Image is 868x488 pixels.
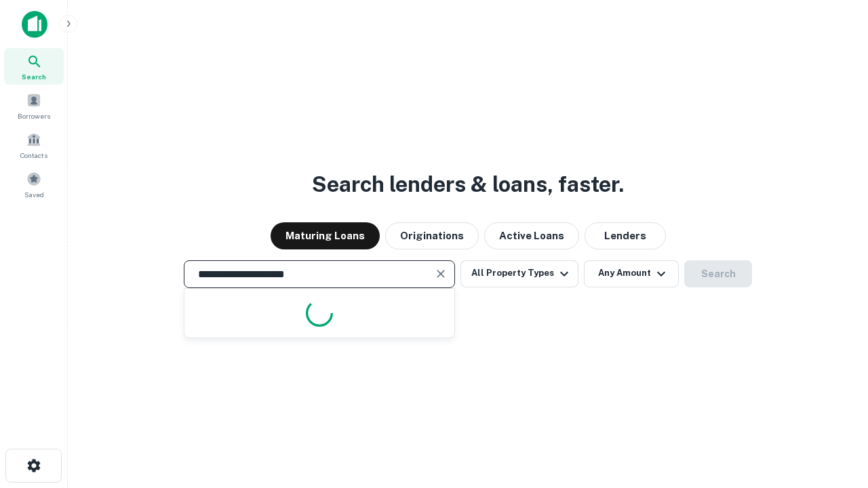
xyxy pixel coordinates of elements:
[431,264,450,283] button: Clear
[385,222,479,249] button: Originations
[4,127,64,163] a: Contacts
[4,48,64,85] a: Search
[800,380,868,445] iframe: Chat Widget
[4,166,64,203] a: Saved
[18,110,50,121] span: Borrowers
[460,260,578,287] button: All Property Types
[22,71,46,82] span: Search
[20,150,47,161] span: Contacts
[271,222,380,249] button: Maturing Loans
[312,168,624,201] h3: Search lenders & loans, faster.
[585,222,666,249] button: Lenders
[22,11,47,38] img: capitalize-icon.png
[584,260,679,287] button: Any Amount
[24,189,44,200] span: Saved
[4,87,64,124] a: Borrowers
[484,222,579,249] button: Active Loans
